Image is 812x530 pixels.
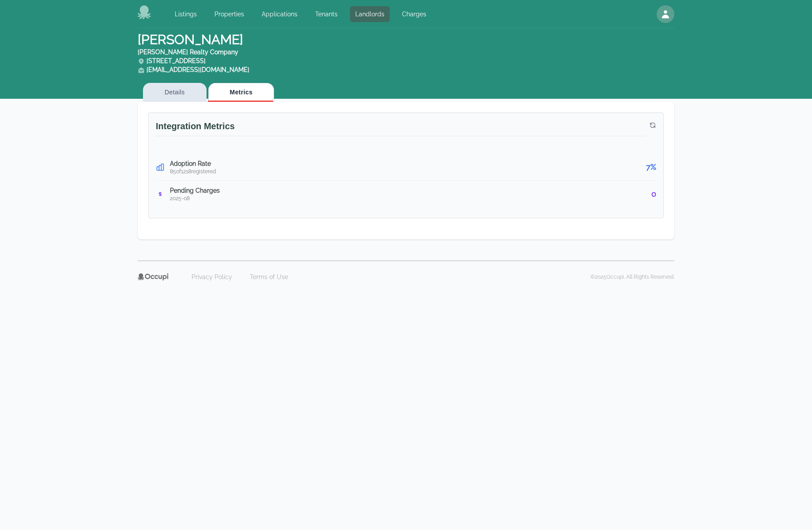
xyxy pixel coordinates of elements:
p: © 2025 Occupi. All Rights Reserved. [590,273,674,280]
h3: Integration Metrics [156,120,646,136]
span: 2025-08 [170,195,220,202]
a: Tenants [310,6,343,22]
span: [STREET_ADDRESS] [138,57,206,64]
button: Metrics [208,83,274,102]
a: Charges [397,6,432,22]
a: Applications [256,6,303,22]
a: Privacy Policy [186,270,237,284]
span: Adoption Rate [170,159,216,168]
span: Pending Charges [170,186,220,195]
button: Refresh metrics [646,118,660,132]
div: 0 [651,188,656,200]
a: Listings [169,6,202,22]
h1: [PERSON_NAME] [138,32,256,74]
a: Terms of Use [244,270,293,284]
a: [EMAIL_ADDRESS][DOMAIN_NAME] [147,66,249,73]
div: [PERSON_NAME] Realty Company [138,48,256,56]
div: 7 % [646,161,656,173]
span: 85 of 1218 registered [170,168,216,175]
a: Properties [209,6,249,22]
button: Details [143,83,207,102]
a: Landlords [350,6,390,22]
